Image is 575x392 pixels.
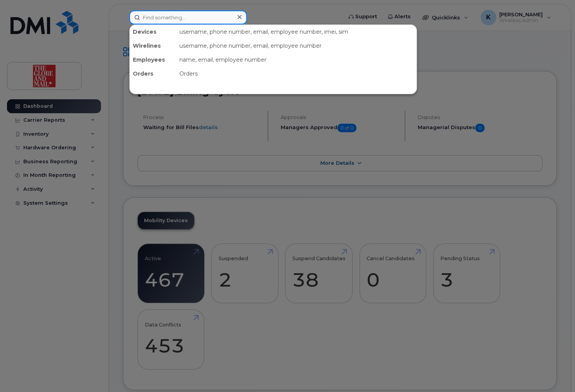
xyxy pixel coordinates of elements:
div: Wirelines [130,39,176,53]
div: Employees [130,53,176,67]
div: Devices [130,25,176,39]
div: username, phone number, email, employee number, imei, sim [176,25,417,39]
div: Orders [176,67,417,81]
div: username, phone number, email, employee number [176,39,417,53]
div: Orders [130,67,176,81]
div: name, email, employee number [176,53,417,67]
